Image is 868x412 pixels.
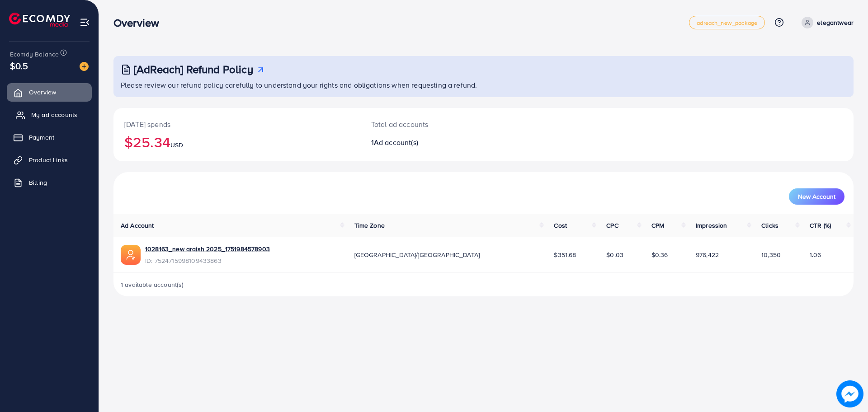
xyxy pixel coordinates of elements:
span: CPM [651,221,664,230]
span: CPC [606,221,618,230]
span: Impression [696,221,727,230]
a: Product Links [7,151,92,169]
img: ic-ads-acc.e4c84228.svg [121,245,141,265]
span: ID: 7524715998109433863 [145,256,270,265]
span: adreach_new_package [697,20,757,26]
a: adreach_new_package [689,16,765,29]
h2: $25.34 [124,133,349,150]
img: menu [80,17,90,28]
a: My ad accounts [7,106,92,124]
span: CTR (%) [810,221,831,230]
h3: Overview [113,16,166,29]
img: image [80,62,89,71]
span: Time Zone [354,221,385,230]
span: 976,422 [696,250,719,259]
span: $0.36 [651,250,668,259]
button: New Account [789,188,844,205]
span: My ad accounts [31,110,77,119]
h2: 1 [371,138,534,147]
h3: [AdReach] Refund Policy [134,63,253,76]
span: $351.68 [554,250,576,259]
span: Cost [554,221,567,230]
span: Product Links [29,155,68,164]
a: Payment [7,128,92,146]
span: New Account [798,193,835,200]
span: Clicks [761,221,778,230]
span: Ad Account [121,221,154,230]
span: 10,350 [761,250,781,259]
span: 1 available account(s) [121,280,184,289]
a: elegantwear [798,17,854,28]
p: Total ad accounts [371,119,534,130]
span: Billing [29,178,47,187]
span: Ad account(s) [374,137,418,147]
span: Payment [29,133,54,142]
p: Please review our refund policy carefully to understand your rights and obligations when requesti... [121,80,848,90]
a: 1028163_new araish 2025_1751984578903 [145,244,270,253]
img: logo [9,13,70,27]
span: 1.06 [810,250,821,259]
a: Overview [7,83,92,101]
p: elegantwear [817,17,854,28]
img: image [836,380,863,407]
span: Ecomdy Balance [10,50,59,59]
span: $0.5 [10,59,28,72]
span: $0.03 [606,250,623,259]
span: USD [170,140,183,150]
p: [DATE] spends [124,119,349,130]
span: Overview [29,88,56,97]
a: Billing [7,173,92,192]
span: [GEOGRAPHIC_DATA]/[GEOGRAPHIC_DATA] [354,250,480,259]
